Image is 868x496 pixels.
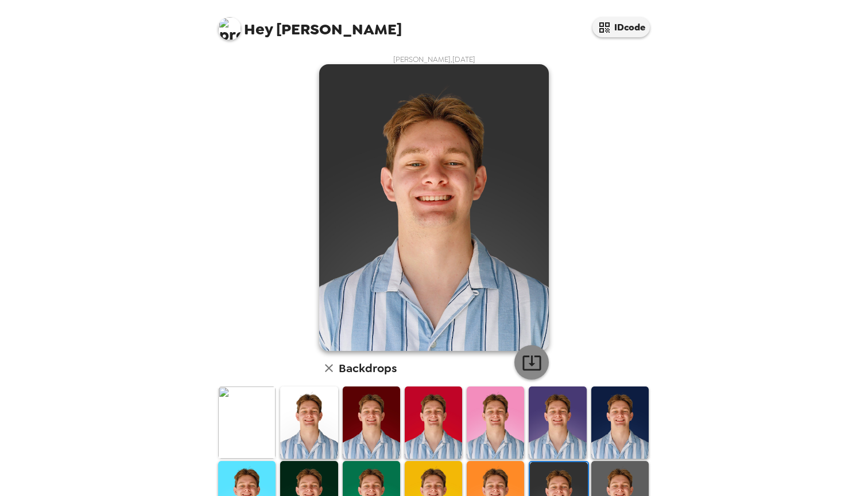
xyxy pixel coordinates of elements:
img: profile pic [218,17,241,40]
span: [PERSON_NAME] [218,11,402,37]
h6: Backdrops [339,359,397,377]
span: Hey [244,19,273,40]
img: Original [218,386,276,458]
img: user [319,64,549,351]
button: IDcode [592,17,650,37]
span: [PERSON_NAME] , [DATE] [393,54,475,64]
